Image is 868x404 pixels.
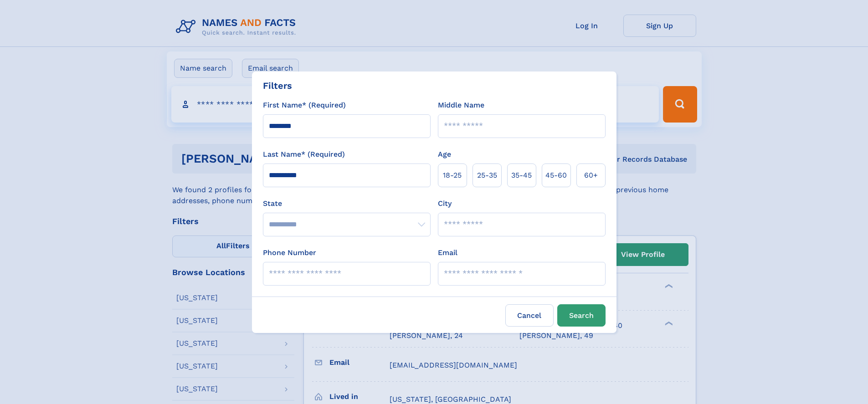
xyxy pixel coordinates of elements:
span: 25‑35 [477,170,497,181]
label: Phone Number [263,247,316,258]
button: Search [557,304,606,327]
label: Middle Name [438,100,484,111]
span: 35‑45 [511,170,532,181]
span: 18‑25 [443,170,462,181]
span: 60+ [584,170,598,181]
label: State [263,198,431,209]
label: Last Name* (Required) [263,149,345,160]
label: Cancel [505,304,554,327]
div: Filters [263,79,292,92]
label: Email [438,247,457,258]
label: Age [438,149,451,160]
span: 45‑60 [545,170,567,181]
label: City [438,198,452,209]
label: First Name* (Required) [263,100,346,111]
